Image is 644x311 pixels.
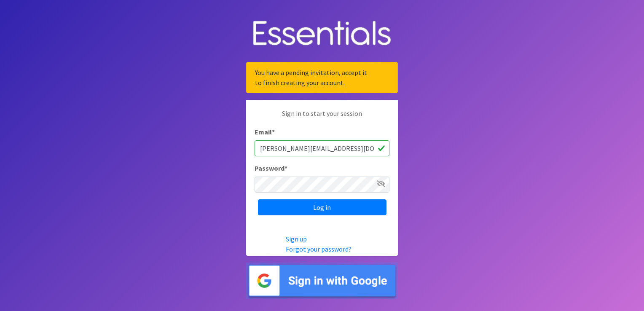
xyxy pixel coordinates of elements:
div: You have a pending invitation, accept it to finish creating your account. [246,62,398,93]
a: Forgot your password? [286,245,352,253]
img: Sign in with Google [246,263,398,299]
input: Log in [258,199,386,215]
a: Sign up [286,235,307,243]
label: Email [255,127,275,137]
p: Sign in to start your session [255,108,389,127]
abbr: required [272,128,275,136]
abbr: required [284,164,287,172]
img: Human Essentials [246,12,398,56]
label: Password [255,163,287,173]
